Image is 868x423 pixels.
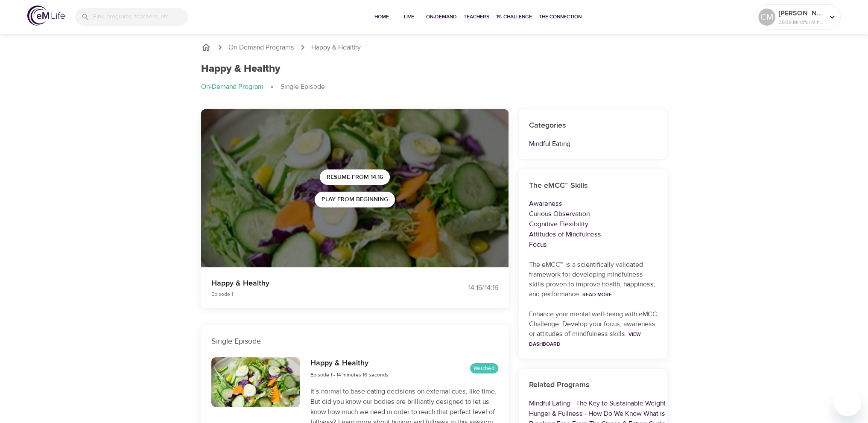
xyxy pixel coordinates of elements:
p: Focus [529,239,657,250]
span: Play from beginning [321,194,388,205]
span: Resume from 14:16 [327,172,383,183]
h6: Related Programs [529,379,657,391]
span: Live [399,12,419,21]
p: Enhance your mental well-being with eMCC Challenge. Develop your focus, awareness or attitudes of... [529,309,657,349]
p: Happy & Healthy [211,277,424,289]
p: Curious Observation [529,209,657,219]
span: The Connection [539,12,582,21]
h6: Categories [529,120,657,132]
div: 14:16 / 14:16 [434,283,498,293]
iframe: Button to launch messaging window [834,389,861,416]
a: Hunger & Fullness - How Do We Know What is Enough? [529,409,692,418]
nav: breadcrumb [201,82,667,92]
p: Cognitive Flexibility [529,219,657,229]
a: Read More [582,291,612,298]
p: Awareness [529,198,657,209]
a: View Dashboard [529,331,641,347]
h6: Happy & Healthy [310,357,388,370]
p: Episode 1 [211,290,424,298]
p: [PERSON_NAME] [779,8,824,18]
nav: breadcrumb [201,42,667,53]
p: 3609 Mindful Minutes [779,18,824,26]
span: Watched [470,365,498,373]
span: Episode 1 - 14 minutes 16 seconds [310,371,388,378]
button: Play from beginning [315,192,395,207]
a: Mindful Eating - The Key to Sustainable Weight Loss [529,399,681,408]
p: Attitudes of Mindfulness [529,229,657,239]
span: 1% Challenge [496,12,532,21]
p: Mindful Eating [529,139,657,149]
input: Find programs, teachers, etc... [93,8,188,26]
p: On-Demand Program [201,82,263,92]
span: On-Demand [426,12,457,21]
h6: The eMCC™ Skills [529,180,657,192]
p: The eMCC™ is a scientifically validated framework for developing mindfulness skills proven to imp... [529,260,657,299]
p: Single Episode [281,82,325,92]
p: Single Episode [211,335,498,347]
a: On-Demand Programs [228,43,294,53]
span: Home [371,12,392,21]
img: logo [27,6,65,26]
button: Resume from 14:16 [320,169,390,185]
span: Teachers [464,12,489,21]
h1: Happy & Healthy [201,63,281,75]
div: CM [758,9,775,26]
p: Happy & Healthy [311,43,361,53]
